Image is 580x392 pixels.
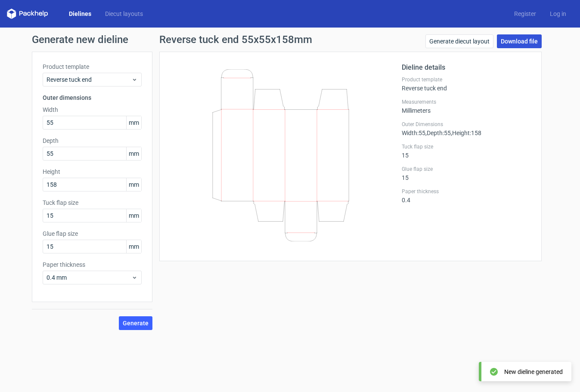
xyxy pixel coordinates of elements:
span: mm [126,240,141,253]
h1: Reverse tuck end 55x55x158mm [159,34,312,45]
span: Generate [123,320,149,326]
label: Height [43,167,142,176]
div: Millimeters [402,99,531,114]
span: mm [126,147,141,160]
a: Register [507,9,543,18]
span: mm [126,116,141,129]
a: Download file [497,34,542,48]
span: , Depth : 55 [425,130,451,136]
label: Width [43,105,142,114]
label: Outer Dimensions [402,121,531,128]
label: Product template [402,76,531,83]
label: Glue flap size [43,229,142,238]
span: 0.4 mm [47,273,131,282]
h1: Generate new dieline [32,34,549,45]
label: Glue flap size [402,166,531,173]
div: 15 [402,143,531,159]
h3: Outer dimensions [43,93,142,102]
label: Tuck flap size [402,143,531,150]
a: Log in [543,9,573,18]
label: Paper thickness [402,188,531,195]
div: New dieline generated [504,367,563,376]
div: 15 [402,166,531,181]
a: Generate diecut layout [425,34,493,48]
a: Diecut layouts [98,9,150,18]
label: Paper thickness [43,260,142,269]
a: Dielines [62,9,98,18]
label: Measurements [402,99,531,105]
div: Reverse tuck end [402,76,531,92]
label: Depth [43,136,142,145]
span: mm [126,178,141,191]
label: Product template [43,62,142,71]
div: 0.4 [402,188,531,204]
span: , Height : 158 [451,130,481,136]
label: Tuck flap size [43,198,142,207]
span: mm [126,209,141,222]
span: Reverse tuck end [47,75,131,84]
span: Width : 55 [402,130,425,136]
button: Generate [119,316,152,330]
h2: Dieline details [402,62,531,73]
